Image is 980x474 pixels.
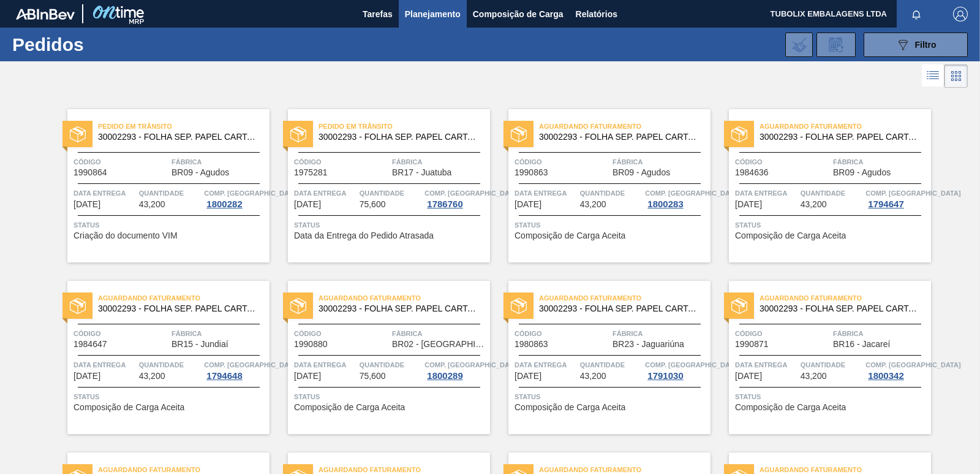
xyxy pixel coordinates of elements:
[73,231,178,240] span: Criação do documento VIM
[73,359,136,371] span: Data entrega
[731,126,747,142] img: status
[204,187,299,199] span: Comp. Carga
[204,359,299,371] span: Comp. Carga
[294,403,405,412] span: Composição de Carga Aceita
[816,32,856,57] div: Solicitação de Revisão de Pedidos
[139,200,165,209] span: 43,200
[731,298,747,314] img: status
[833,327,928,340] span: Fábrica
[759,120,931,132] span: Aguardando Faturamento
[514,156,609,168] span: Código
[915,40,937,50] span: Filtro
[865,187,960,199] span: Comp. Carga
[139,187,202,199] span: Quantidade
[294,340,328,349] span: 1990880
[269,109,490,262] a: statusPedido em Trânsito30002293 - FOLHA SEP. PAPEL CARTAO 1200x1000M 350gCódigo1975281FábricaBR1...
[73,403,184,412] span: Composição de Carga Aceita
[73,372,100,381] span: 20/08/2025
[645,187,740,199] span: Comp. Carga
[645,199,685,209] div: 1800283
[139,372,165,381] span: 43,200
[759,292,931,304] span: Aguardando Faturamento
[580,187,643,199] span: Quantidade
[424,359,487,381] a: Comp. [GEOGRAPHIC_DATA]1800289
[424,187,487,209] a: Comp. [GEOGRAPHIC_DATA]1786760
[514,340,548,349] span: 1980863
[294,327,389,340] span: Código
[735,391,928,403] span: Status
[735,168,769,177] span: 1984636
[922,64,944,88] div: Visão em Lista
[953,7,968,21] img: Logout
[514,327,609,340] span: Código
[392,156,487,168] span: Fábrica
[98,120,269,132] span: Pedido em Trânsito
[801,372,827,381] span: 43,200
[98,304,260,313] span: 30002293 - FOLHA SEP. PAPEL CARTAO 1200x1000M 350g
[73,327,168,340] span: Código
[70,126,86,142] img: status
[98,132,260,142] span: 30002293 - FOLHA SEP. PAPEL CARTAO 1200x1000M 350g
[290,126,306,142] img: status
[318,132,480,142] span: 30002293 - FOLHA SEP. PAPEL CARTAO 1200x1000M 350g
[73,168,107,177] span: 1990864
[16,9,75,20] img: TNhmsLtSVTkK8tSr43FrP2fwEKptu5GPRR3wAAAABJRU5ErkJggg==
[294,231,434,240] span: Data da Entrega do Pedido Atrasada
[318,120,490,132] span: Pedido em Trânsito
[865,371,906,381] div: 1800342
[580,200,606,209] span: 43,200
[865,359,928,381] a: Comp. [GEOGRAPHIC_DATA]1800342
[735,359,797,371] span: Data entrega
[580,359,643,371] span: Quantidade
[204,371,244,381] div: 1794648
[514,200,541,209] span: 18/08/2025
[514,359,577,371] span: Data entrega
[290,298,306,314] img: status
[735,200,762,209] span: 20/08/2025
[511,298,527,314] img: status
[864,32,968,57] button: Filtro
[514,403,625,412] span: Composição de Carga Aceita
[294,168,328,177] span: 1975281
[424,199,465,209] div: 1786760
[833,168,891,177] span: BR09 - Agudos
[735,327,830,340] span: Código
[514,391,707,403] span: Status
[363,7,393,21] span: Tarefas
[511,126,527,142] img: status
[612,327,707,340] span: Fábrica
[392,340,487,349] span: BR02 - Sergipe
[392,327,487,340] span: Fábrica
[833,156,928,168] span: Fábrica
[833,340,890,349] span: BR16 - Jacareí
[204,199,244,209] div: 1800282
[269,281,490,434] a: statusAguardando Faturamento30002293 - FOLHA SEP. PAPEL CARTAO 1200x1000M 350gCódigo1990880Fábric...
[645,187,707,209] a: Comp. [GEOGRAPHIC_DATA]1800283
[171,156,266,168] span: Fábrica
[360,372,386,381] span: 75,600
[490,109,710,262] a: statusAguardando Faturamento30002293 - FOLHA SEP. PAPEL CARTAO 1200x1000M 350gCódigo1990863Fábric...
[12,37,190,52] h1: Pedidos
[865,199,906,209] div: 1794647
[73,219,266,231] span: Status
[865,187,928,209] a: Comp. [GEOGRAPHIC_DATA]1794647
[73,340,107,349] span: 1984647
[735,219,928,231] span: Status
[514,219,707,231] span: Status
[139,359,202,371] span: Quantidade
[514,187,577,199] span: Data entrega
[490,281,710,434] a: statusAguardando Faturamento30002293 - FOLHA SEP. PAPEL CARTAO 1200x1000M 350gCódigo1980863Fábric...
[514,372,541,381] span: 25/08/2025
[735,156,830,168] span: Código
[801,187,863,199] span: Quantidade
[392,168,451,177] span: BR17 - Juatuba
[539,304,701,313] span: 30002293 - FOLHA SEP. PAPEL CARTAO 1200x1000M 350g
[360,187,422,199] span: Quantidade
[98,292,269,304] span: Aguardando Faturamento
[612,156,707,168] span: Fábrica
[944,64,968,88] div: Visão em Cards
[514,168,548,177] span: 1990863
[576,7,617,21] span: Relatórios
[539,120,710,132] span: Aguardando Faturamento
[73,156,168,168] span: Código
